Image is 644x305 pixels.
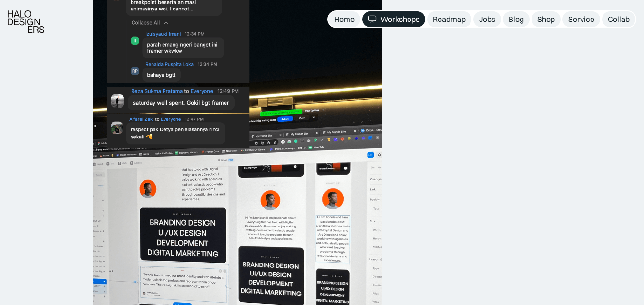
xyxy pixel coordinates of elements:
[479,14,495,24] div: Jobs
[380,14,419,24] div: Workshops
[503,11,530,27] a: Blog
[608,14,630,24] div: Collab
[427,11,471,27] a: Roadmap
[562,11,600,27] a: Service
[473,11,501,27] a: Jobs
[568,14,594,24] div: Service
[537,14,555,24] div: Shop
[362,11,425,27] a: Workshops
[328,11,360,27] a: Home
[602,11,635,27] a: Collab
[509,14,524,24] div: Blog
[334,14,355,24] div: Home
[532,11,561,27] a: Shop
[433,14,466,24] div: Roadmap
